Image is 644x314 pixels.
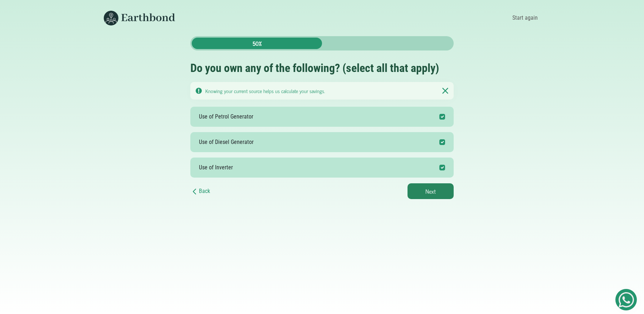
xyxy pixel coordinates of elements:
[510,12,540,24] a: Start again
[439,114,445,120] input: Use of Petrol Generator
[104,11,175,25] img: Earthbond's long logo for desktop view
[619,292,634,308] img: Get Started On Earthbond Via Whatsapp
[199,112,253,121] div: Use of Petrol Generator
[408,183,454,199] button: Next
[190,61,454,75] h2: Do you own any of the following? (select all that apply)
[192,38,322,49] div: 50%
[205,87,325,95] small: Knowing your current source helps us calculate your savings.
[439,165,445,170] input: Use of Inverter
[439,139,445,145] input: Use of Diesel Generator
[199,163,233,172] div: Use of Inverter
[196,88,202,94] img: Notication Pane Caution Icon
[442,87,448,94] img: Notication Pane Close Icon
[190,188,210,194] a: Back
[199,138,254,146] div: Use of Diesel Generator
